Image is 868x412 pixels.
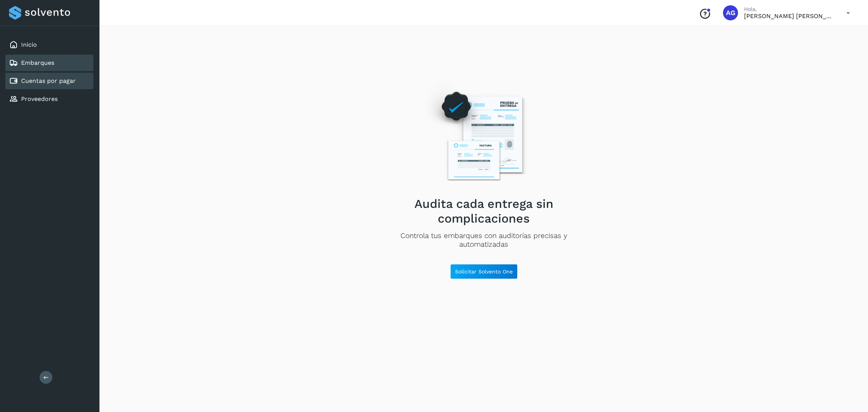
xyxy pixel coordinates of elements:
p: Hola, [744,6,834,12]
h2: Audita cada entrega sin complicaciones [376,197,591,226]
span: Solicitar Solvento One [455,269,513,274]
img: Empty state image [419,80,549,191]
div: Cuentas por pagar [5,73,93,89]
p: Abigail Gonzalez Leon [744,12,834,20]
p: Controla tus embarques con auditorías precisas y automatizadas [376,232,591,249]
button: Solicitar Solvento One [450,264,518,279]
div: Inicio [5,37,93,53]
a: Inicio [21,41,37,48]
div: Embarques [5,55,93,71]
a: Embarques [21,59,54,66]
a: Proveedores [21,95,58,102]
a: Cuentas por pagar [21,77,76,84]
div: Proveedores [5,91,93,107]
